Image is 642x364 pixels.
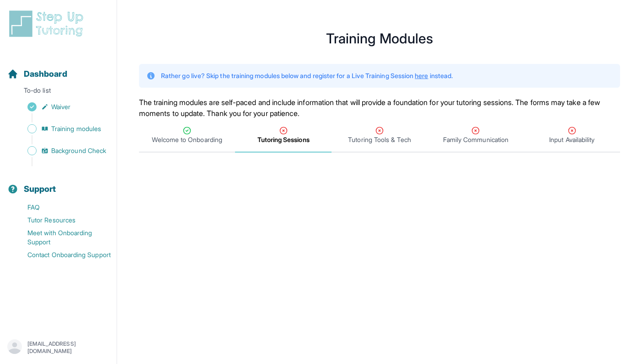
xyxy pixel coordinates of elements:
[161,71,453,80] p: Rather go live? Skip the training modules below and register for a Live Training Session instead.
[7,9,89,38] img: logo
[257,135,310,144] span: Tutoring Sessions
[348,135,411,144] span: Tutoring Tools & Tech
[7,227,117,248] a: Meet with Onboarding Support
[7,68,67,80] a: Dashboard
[24,183,56,195] span: Support
[549,135,594,144] span: Input Availability
[4,53,113,84] button: Dashboard
[139,33,620,44] h1: Training Modules
[27,340,109,355] p: [EMAIL_ADDRESS][DOMAIN_NAME]
[7,248,117,261] a: Contact Onboarding Support
[24,68,67,80] span: Dashboard
[51,102,70,111] span: Waiver
[7,339,109,356] button: [EMAIL_ADDRESS][DOMAIN_NAME]
[415,72,428,79] a: here
[139,97,620,119] p: The training modules are self-paced and include information that will provide a foundation for yo...
[152,135,222,144] span: Welcome to Onboarding
[7,144,117,157] a: Background Check
[7,214,117,227] a: Tutor Resources
[51,146,106,155] span: Background Check
[7,100,117,113] a: Waiver
[139,119,620,153] nav: Tabs
[4,86,113,99] p: To-do list
[443,135,508,144] span: Family Communication
[7,122,117,135] a: Training modules
[4,168,113,199] button: Support
[51,124,101,133] span: Training modules
[7,201,117,214] a: FAQ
